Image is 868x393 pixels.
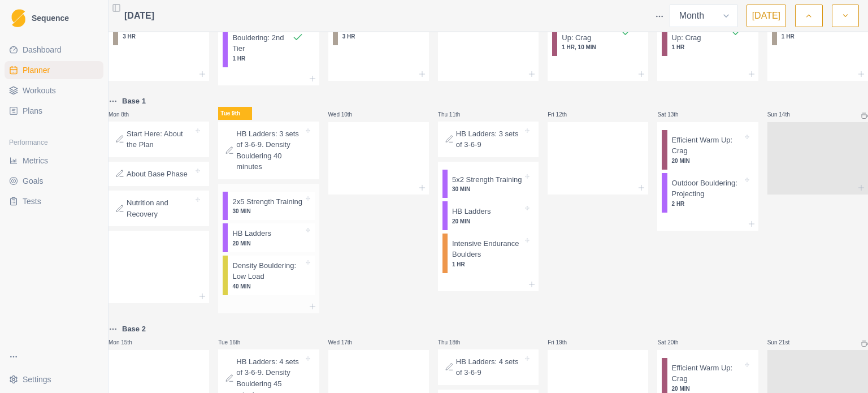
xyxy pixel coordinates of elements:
[662,130,753,170] div: Efficient Warm Up: Crag20 MIN
[672,43,743,51] p: 1 HR
[452,185,523,193] p: 30 MIN
[672,135,743,157] p: Efficient Warm Up: Crag
[662,173,753,213] div: Outdoor Bouldering: Projecting2 HR
[223,16,314,67] div: Outdoor Bouldering: 2nd Tier1 HR
[236,128,303,172] p: HB Ladders: 3 sets of 3-6-9. Density Bouldering 40 minutes
[442,234,534,273] div: Intensive Endurance Boulders1 HR
[124,9,154,23] span: [DATE]
[328,110,362,119] p: Wed 10th
[548,110,581,119] p: Fri 12th
[5,81,103,100] a: Workouts
[218,122,319,179] div: HB Ladders: 3 sets of 3-6-9. Density Bouldering 40 minutes
[23,64,50,76] span: Planner
[452,260,523,269] p: 1 HR
[127,197,193,219] p: Nutrition and Recovery
[123,32,193,41] p: 3 HR
[452,206,491,217] p: HB Ladders
[5,172,103,190] a: Goals
[232,260,303,282] p: Density Bouldering: Low Load
[122,96,146,107] p: Base 1
[438,110,472,119] p: Thu 11th
[23,155,48,166] span: Metrics
[232,54,303,63] p: 1 HR
[452,174,522,185] p: 5x2 Strength Training
[5,41,103,59] a: Dashboard
[767,338,801,347] p: Sun 21st
[232,21,292,54] p: Outdoor Bouldering: 2nd Tier
[782,32,852,41] p: 1 HR
[32,14,69,22] span: Sequence
[438,338,472,347] p: Thu 18th
[452,217,523,226] p: 20 MIN
[232,239,303,248] p: 20 MIN
[456,356,523,378] p: HB Ladders: 4 sets of 3-6-9
[5,133,103,152] div: Performance
[232,207,303,215] p: 30 MIN
[672,157,743,165] p: 20 MIN
[5,152,103,170] a: Metrics
[5,61,103,79] a: Planner
[438,349,539,385] div: HB Ladders: 4 sets of 3-6-9
[223,223,314,252] div: HB Ladders20 MIN
[108,122,209,157] div: Start Here: About the Plan
[442,170,534,198] div: 5x2 Strength Training30 MIN
[23,44,62,55] span: Dashboard
[232,228,271,239] p: HB Ladders
[5,5,103,32] a: LogoSequence
[218,107,252,120] p: Tue 9th
[23,175,44,187] span: Goals
[452,238,523,260] p: Intensive Endurance Boulders
[552,16,644,56] div: Efficient Warm Up: Crag1 HR, 10 MIN
[108,191,209,226] div: Nutrition and Recovery
[11,9,25,28] img: Logo
[232,196,302,208] p: 2x5 Strength Training
[223,256,314,295] div: Density Bouldering: Low Load40 MIN
[562,43,632,51] p: 1 HR, 10 MIN
[122,323,146,335] p: Base 2
[23,196,41,207] span: Tests
[328,338,362,347] p: Wed 17th
[23,85,56,96] span: Workouts
[5,192,103,210] a: Tests
[108,162,209,187] div: About Base Phase
[657,110,691,119] p: Sat 13th
[672,200,743,208] p: 2 HR
[127,128,193,150] p: Start Here: About the Plan
[223,192,314,221] div: 2x5 Strength Training30 MIN
[108,338,142,347] p: Mon 15th
[672,385,743,393] p: 20 MIN
[108,110,142,119] p: Mon 8th
[456,128,523,150] p: HB Ladders: 3 sets of 3-6-9
[438,122,539,157] div: HB Ladders: 3 sets of 3-6-9
[218,338,252,347] p: Tue 16th
[5,370,103,388] button: Settings
[23,105,42,116] span: Plans
[767,110,801,119] p: Sun 14th
[232,282,303,291] p: 40 MIN
[657,338,691,347] p: Sat 20th
[5,102,103,120] a: Plans
[662,16,753,56] div: Efficient Warm Up: Crag1 HR
[672,178,743,200] p: Outdoor Bouldering: Projecting
[442,201,534,230] div: HB Ladders20 MIN
[747,5,786,27] button: [DATE]
[548,338,581,347] p: Fri 19th
[342,32,413,41] p: 3 HR
[127,169,188,180] p: About Base Phase
[672,362,743,385] p: Efficient Warm Up: Crag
